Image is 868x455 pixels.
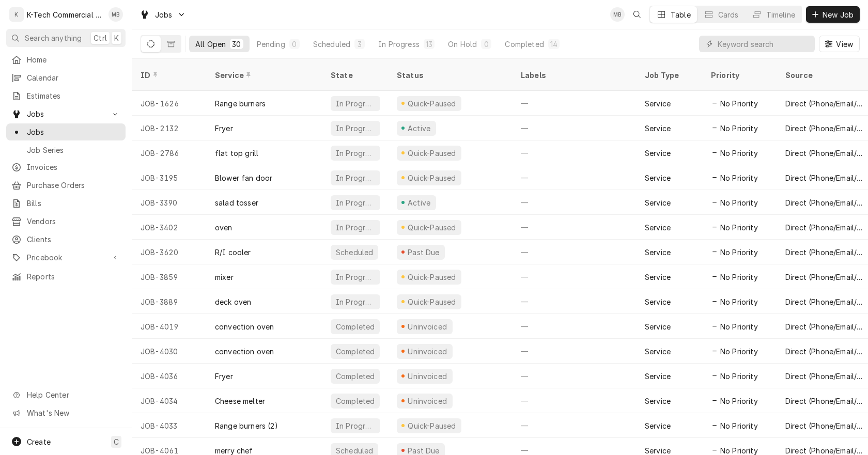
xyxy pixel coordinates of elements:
[291,39,298,50] div: 0
[483,39,489,50] div: 0
[645,321,671,332] div: Service
[335,296,376,307] div: In Progress
[785,148,864,159] div: Direct (Phone/Email/etc.)
[215,321,274,332] div: convection oven
[407,371,448,382] div: Uninvoiced
[407,346,448,357] div: Uninvoiced
[785,172,864,183] div: Direct (Phone/Email/etc.)
[114,33,119,43] span: K
[785,396,864,406] div: Direct (Phone/Email/etc.)
[785,272,864,283] div: Direct (Phone/Email/etc.)
[785,222,864,233] div: Direct (Phone/Email/etc.)
[720,420,758,431] span: No Priority
[135,6,190,23] a: Go to Jobs
[331,70,380,81] div: State
[215,296,251,307] div: deck oven
[720,123,758,134] span: No Priority
[109,7,123,22] div: MB
[27,145,120,155] span: Job Series
[27,252,105,263] span: Pricebook
[629,6,645,23] button: Open search
[513,364,637,388] div: —
[27,407,119,418] span: What's New
[819,36,860,52] button: View
[645,396,671,406] div: Service
[27,162,120,172] span: Invoices
[132,91,207,116] div: JOB-1626
[27,389,119,400] span: Help Center
[406,123,432,134] div: Active
[505,39,544,50] div: Completed
[335,123,376,134] div: In Progress
[720,321,758,332] span: No Priority
[645,172,671,183] div: Service
[335,222,376,233] div: In Progress
[513,190,637,215] div: —
[6,142,126,159] a: Job Series
[132,215,207,240] div: JOB-3402
[215,98,266,109] div: Range burners
[550,39,557,50] div: 14
[132,314,207,339] div: JOB-4019
[335,98,376,109] div: In Progress
[6,159,126,176] a: Invoices
[785,420,864,431] div: Direct (Phone/Email/etc.)
[9,7,24,22] div: K
[645,420,671,431] div: Service
[6,87,126,104] a: Estimates
[448,39,477,50] div: On Hold
[25,33,82,43] span: Search anything
[132,289,207,314] div: JOB-3889
[132,413,207,438] div: JOB-4033
[215,222,233,233] div: oven
[406,197,432,208] div: Active
[132,116,207,140] div: JOB-2132
[335,321,376,332] div: Completed
[513,240,637,264] div: —
[513,140,637,165] div: —
[720,98,758,109] span: No Priority
[610,7,625,22] div: MB
[215,123,233,134] div: Fryer
[513,388,637,413] div: —
[513,215,637,240] div: —
[407,420,457,431] div: Quick-Paused
[215,371,233,382] div: Fryer
[513,289,637,314] div: —
[27,198,120,209] span: Bills
[27,54,120,65] span: Home
[335,420,376,431] div: In Progress
[785,371,864,382] div: Direct (Phone/Email/etc.)
[27,271,120,282] span: Reports
[513,91,637,116] div: —
[195,39,226,50] div: All Open
[27,9,103,20] div: K-Tech Commercial Kitchen Repair & Maintenance
[513,165,637,190] div: —
[513,264,637,289] div: —
[720,396,758,406] span: No Priority
[407,247,441,258] div: Past Due
[407,296,457,307] div: Quick-Paused
[215,420,278,431] div: Range burners (2)
[834,39,855,50] span: View
[132,140,207,165] div: JOB-2786
[785,70,862,81] div: Source
[426,39,432,50] div: 13
[720,197,758,208] span: No Priority
[335,197,376,208] div: In Progress
[407,321,448,332] div: Uninvoiced
[785,123,864,134] div: Direct (Phone/Email/etc.)
[521,70,628,81] div: Labels
[671,9,691,20] div: Table
[132,364,207,388] div: JOB-4036
[215,70,312,81] div: Service
[718,36,810,52] input: Keyword search
[132,240,207,264] div: JOB-3620
[215,272,234,283] div: mixer
[6,177,126,194] a: Purchase Orders
[785,321,864,332] div: Direct (Phone/Email/etc.)
[610,7,625,22] div: Mehdi Bazidane's Avatar
[335,148,376,159] div: In Progress
[6,29,126,47] button: Search anythingCtrlK
[6,231,126,248] a: Clients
